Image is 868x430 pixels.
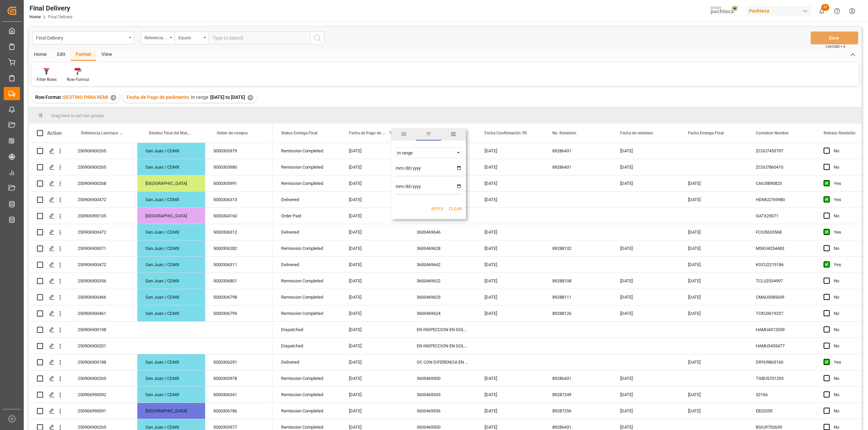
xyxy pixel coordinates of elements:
[137,273,205,289] div: San Juan / CDMX
[70,403,137,419] div: 250906990091
[476,273,544,289] div: [DATE]
[205,273,273,289] div: 5000306801
[748,338,815,354] div: HAMU3455477
[476,224,544,240] div: [DATE]
[70,305,137,321] div: 250906900461
[29,322,273,338] div: Press SPACE to select this row.
[111,95,116,101] div: ✕
[67,77,89,83] div: Row Format
[141,31,175,44] button: open menu
[205,305,273,321] div: 5000306799
[29,240,273,257] div: Press SPACE to select this row.
[273,354,341,370] div: Delivered
[341,403,409,419] div: [DATE]
[395,163,462,176] input: yyyy-mm-dd
[544,143,612,159] div: 89286431
[824,131,855,135] span: Retraso Remisión
[476,257,544,273] div: [DATE]
[544,273,612,289] div: 89288108
[612,289,680,305] div: [DATE]
[811,31,858,44] button: Save
[81,131,123,135] span: Referencia Leschaco (Impo)
[144,33,167,41] div: Referencia Leschaco (Impo)
[397,150,454,155] div: In range
[273,257,341,273] div: Delivered
[341,289,409,305] div: [DATE]
[137,387,205,403] div: San Juan / CDMX
[70,143,137,159] div: 250906900265
[395,181,462,195] input: yyyy-mm-dd
[273,159,341,175] div: Remission Completed
[70,208,137,224] div: 250906990105
[409,240,476,256] div: 3600469628
[70,257,137,273] div: 250906900472
[149,131,191,135] span: Destino Final del Material
[29,387,273,403] div: Press SPACE to select this row.
[680,224,748,240] div: [DATE]
[137,159,205,175] div: San Juan / CDMX
[409,273,476,289] div: 3600469622
[748,289,815,305] div: CMAU3085639
[746,6,811,16] div: Pochteca
[205,208,273,224] div: 5000304160
[51,113,104,118] span: Drag here to set row groups
[70,240,137,256] div: 250906900071
[273,208,341,224] div: Order Paid
[273,240,341,256] div: Remission Completed
[70,159,137,175] div: 250906900265
[748,208,815,224] div: GATX29071
[126,94,189,100] span: Fecha de Pago de pedimento
[70,289,137,305] div: 250906900466
[47,130,62,136] div: Action
[205,257,273,273] div: 5000306311
[612,305,680,321] div: [DATE]
[544,289,612,305] div: 89288111
[748,387,815,403] div: 52166
[544,387,612,403] div: 89287249
[37,77,57,83] div: Filter Rows
[680,403,748,419] div: [DATE]
[748,305,815,321] div: TCKU3619237
[281,131,317,135] span: Status Entrega Final
[680,273,748,289] div: [DATE]
[409,257,476,273] div: 3600469642
[205,143,273,159] div: 5000303979
[544,159,612,175] div: 89286431
[29,370,273,387] div: Press SPACE to select this row.
[273,370,341,386] div: Remission Completed
[680,387,748,403] div: [DATE]
[137,175,205,191] div: [GEOGRAPHIC_DATA]
[748,192,815,208] div: HDMU2769980
[821,4,829,11] span: 37
[70,370,137,386] div: 250906900265
[341,354,409,370] div: [DATE]
[441,128,466,141] span: columns
[29,224,273,240] div: Press SPACE to select this row.
[205,224,273,240] div: 5000306312
[409,387,476,403] div: 3600469555
[70,273,137,289] div: 250906900356
[748,370,815,386] div: TGBU5701293
[612,143,680,159] div: [DATE]
[209,31,310,44] input: Type to search
[341,305,409,321] div: [DATE]
[476,370,544,386] div: [DATE]
[680,192,748,208] div: [DATE]
[748,273,815,289] div: TCLU2534997
[748,240,815,256] div: MSKU4254483
[137,208,205,224] div: [GEOGRAPHIC_DATA]
[476,387,544,403] div: [DATE]
[409,370,476,386] div: 3600469500
[273,387,341,403] div: Remission Completed
[612,403,680,419] div: [DATE]
[756,131,789,135] span: Container Number
[409,354,476,370] div: OC CON DIFERENCIA EN SAP
[391,128,416,141] span: general
[137,354,205,370] div: San Juan / CDMX
[273,338,341,354] div: Dispatched
[63,94,108,100] span: DESTINO PARA REMI
[341,370,409,386] div: [DATE]
[205,289,273,305] div: 5000306798
[476,143,544,159] div: [DATE]
[70,224,137,240] div: 250906900472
